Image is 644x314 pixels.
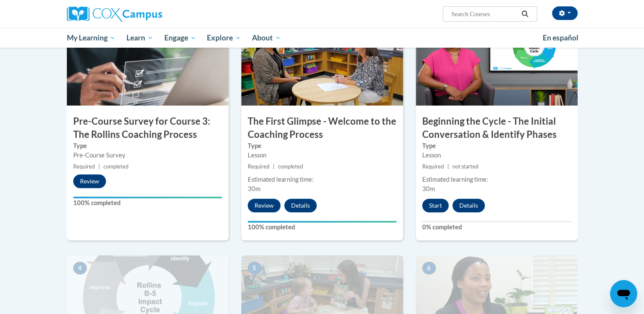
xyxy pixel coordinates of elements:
label: 0% completed [422,223,571,232]
div: Main menu [54,28,590,48]
a: Learn [121,28,159,48]
button: Search [518,9,531,19]
span: 30m [248,185,260,192]
iframe: Button to launch messaging window [610,280,637,307]
span: Required [248,163,269,170]
span: completed [103,163,129,170]
input: Search Courses [450,9,518,19]
img: Cox Campus [67,6,162,22]
div: Estimated learning time: [248,175,397,184]
button: Details [452,199,485,212]
span: 4 [73,262,87,274]
img: Course Image [67,20,229,106]
a: Explore [201,28,246,48]
span: 30m [422,185,435,192]
span: | [98,163,100,170]
div: Estimated learning time: [422,175,571,184]
h3: Beginning the Cycle - The Initial Conversation & Identify Phases [416,115,578,141]
a: Engage [159,28,202,48]
span: Required [422,163,444,170]
span: My Learning [66,33,115,43]
span: Required [73,163,95,170]
span: 6 [422,262,436,274]
span: About [252,33,281,43]
span: not started [452,163,478,170]
div: Lesson [422,151,571,160]
a: My Learning [61,28,121,48]
span: Explore [207,33,241,43]
span: Learn [126,33,153,43]
h3: The First Glimpse - Welcome to the Coaching Process [241,115,403,141]
span: completed [278,163,303,170]
span: 5 [248,262,261,274]
div: Pre-Course Survey [73,151,222,160]
h3: Pre-Course Survey for Course 3: The Rollins Coaching Process [67,115,229,141]
a: En español [537,29,584,47]
label: Type [422,141,571,151]
a: About [246,28,286,48]
label: Type [73,141,222,151]
div: Lesson [248,151,397,160]
img: Course Image [241,20,403,106]
div: Your progress [73,197,222,198]
span: | [273,163,275,170]
label: 100% completed [73,198,222,208]
span: En español [543,33,578,42]
a: Cox Campus [67,6,229,22]
div: Your progress [248,221,397,223]
label: Type [248,141,397,151]
button: Details [284,199,317,212]
button: Review [248,199,280,212]
button: Review [73,174,106,188]
button: Account Settings [552,6,578,20]
img: Course Image [416,20,578,106]
span: | [447,163,449,170]
button: Start [422,199,449,212]
label: 100% completed [248,223,397,232]
span: Engage [164,33,196,43]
